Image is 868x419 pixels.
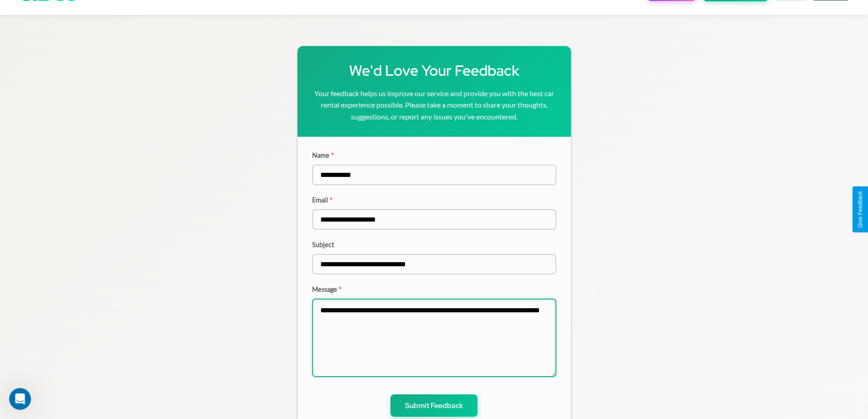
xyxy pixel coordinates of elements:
[312,241,556,248] label: Subject
[312,285,556,293] label: Message
[312,196,556,204] label: Email
[390,394,478,417] button: Submit Feedback
[312,61,556,80] h1: We'd Love Your Feedback
[312,88,556,123] p: Your feedback helps us improve our service and provide you with the best car rental experience po...
[9,388,31,410] iframe: Intercom live chat
[312,151,556,159] label: Name
[857,191,863,228] div: Give Feedback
